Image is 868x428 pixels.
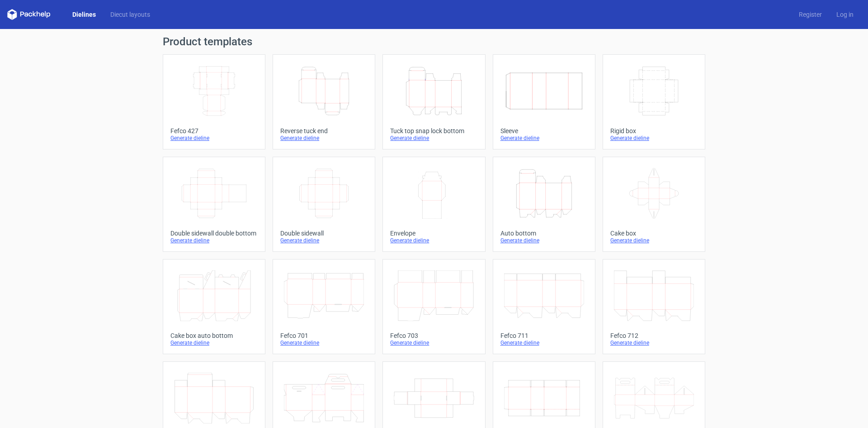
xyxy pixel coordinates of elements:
[170,332,258,339] div: Cake box auto bottom
[163,36,705,47] h1: Product templates
[163,54,265,149] a: Fefco 427Generate dieline
[103,10,157,19] a: Diecut layouts
[493,54,595,149] a: SleeveGenerate dieline
[500,230,588,237] div: Auto bottom
[382,157,485,252] a: EnvelopeGenerate dieline
[273,157,375,252] a: Double sidewallGenerate dieline
[603,157,705,252] a: Cake boxGenerate dieline
[170,237,258,244] div: Generate dieline
[500,339,588,346] div: Generate dieline
[390,237,477,244] div: Generate dieline
[603,54,705,149] a: Rigid boxGenerate dieline
[280,237,368,244] div: Generate dieline
[280,135,368,142] div: Generate dieline
[610,127,698,135] div: Rigid box
[163,259,265,354] a: Cake box auto bottomGenerate dieline
[273,259,375,354] a: Fefco 701Generate dieline
[390,127,477,135] div: Tuck top snap lock bottom
[610,237,698,244] div: Generate dieline
[280,339,368,346] div: Generate dieline
[65,10,103,19] a: Dielines
[170,135,258,142] div: Generate dieline
[390,332,477,339] div: Fefco 703
[390,230,477,237] div: Envelope
[829,10,861,19] a: Log in
[273,54,375,149] a: Reverse tuck endGenerate dieline
[280,230,368,237] div: Double sidewall
[170,339,258,346] div: Generate dieline
[382,54,485,149] a: Tuck top snap lock bottomGenerate dieline
[170,230,258,237] div: Double sidewall double bottom
[792,10,829,19] a: Register
[610,230,698,237] div: Cake box
[390,135,477,142] div: Generate dieline
[500,237,588,244] div: Generate dieline
[610,339,698,346] div: Generate dieline
[280,332,368,339] div: Fefco 701
[610,332,698,339] div: Fefco 712
[280,127,368,135] div: Reverse tuck end
[500,332,588,339] div: Fefco 711
[603,259,705,354] a: Fefco 712Generate dieline
[500,135,588,142] div: Generate dieline
[390,339,477,346] div: Generate dieline
[493,157,595,252] a: Auto bottomGenerate dieline
[382,259,485,354] a: Fefco 703Generate dieline
[170,127,258,135] div: Fefco 427
[610,135,698,142] div: Generate dieline
[500,127,588,135] div: Sleeve
[163,157,265,252] a: Double sidewall double bottomGenerate dieline
[493,259,595,354] a: Fefco 711Generate dieline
